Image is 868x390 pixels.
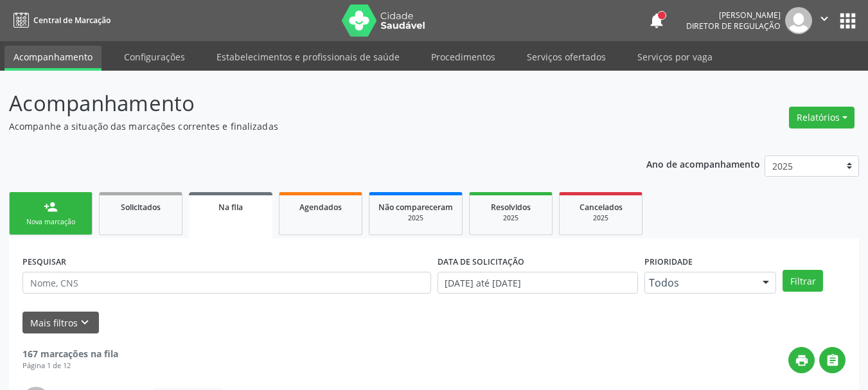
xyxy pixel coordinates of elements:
a: Serviços por vaga [628,46,722,68]
p: Acompanhamento [9,87,604,120]
div: 2025 [479,213,543,223]
a: Configurações [115,46,194,68]
label: PESQUISAR [22,252,66,272]
span: Todos [649,276,750,289]
a: Acompanhamento [4,46,102,71]
span: Central de Marcação [33,15,111,26]
button: notifications [648,12,666,30]
input: Selecione um intervalo [438,272,639,294]
i:  [826,353,840,368]
img: img [785,7,812,34]
i: keyboard_arrow_down [78,315,92,330]
i:  [817,12,831,26]
i: print [795,353,809,368]
div: 2025 [569,213,633,223]
p: Ano de acompanhamento [646,155,760,172]
span: Solicitados [121,202,161,213]
a: Estabelecimentos e profissionais de saúde [208,46,409,68]
a: Serviços ofertados [518,46,615,68]
strong: 167 marcações na fila [22,348,118,360]
a: Central de Marcação [9,10,111,31]
label: DATA DE SOLICITAÇÃO [438,252,524,272]
button:  [812,7,837,34]
button:  [819,347,846,373]
button: print [788,347,815,373]
button: apps [837,10,859,32]
input: Nome, CNS [22,272,431,294]
div: Nova marcação [19,217,83,227]
button: Mais filtroskeyboard_arrow_down [22,312,99,334]
div: 2025 [378,213,453,223]
button: Relatórios [789,107,855,129]
a: Procedimentos [422,46,504,68]
span: Agendados [299,202,342,213]
div: Página 1 de 12 [22,360,118,371]
button: Filtrar [783,270,823,292]
span: Cancelados [580,202,623,213]
span: Diretor de regulação [686,21,781,31]
span: Não compareceram [378,202,453,213]
p: Acompanhe a situação das marcações correntes e finalizadas [9,120,604,133]
span: Na fila [218,202,243,213]
div: [PERSON_NAME] [686,10,781,21]
label: Prioridade [644,252,693,272]
span: Resolvidos [491,202,531,213]
div: person_add [44,200,58,214]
